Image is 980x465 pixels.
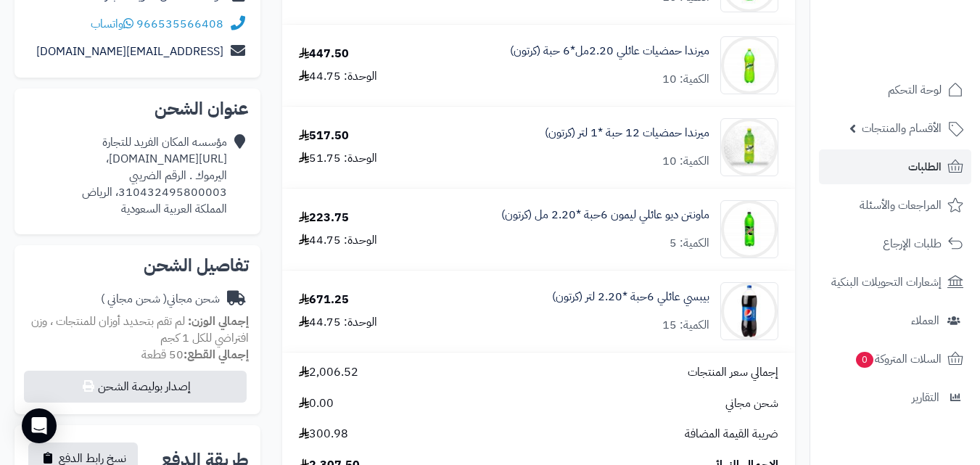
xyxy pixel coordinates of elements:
[26,257,249,274] h2: تفاصيل الشحن
[819,303,971,338] a: العملاء
[22,408,57,443] div: Open Intercom Messenger
[184,346,249,363] strong: إجمالي القطع:
[819,226,971,261] a: طلبات الإرجاع
[662,153,709,170] div: الكمية: 10
[101,290,167,308] span: ( شحن مجاني )
[299,150,377,167] div: الوحدة: 51.75
[552,289,709,305] a: بيبسي عائلي 6حبة *2.20 لتر (كرتون)
[860,195,942,215] span: المراجعات والأسئلة
[856,352,873,368] span: 0
[501,207,709,223] a: ماونتن ديو عائلي ليمون 6حبة *2.20 مل (كرتون)
[299,68,377,85] div: الوحدة: 44.75
[136,15,223,33] a: 966535566408
[662,317,709,334] div: الكمية: 15
[662,71,709,88] div: الكمية: 10
[299,314,377,331] div: الوحدة: 44.75
[26,134,227,217] div: مؤسسه المكان الفريد للتجارة [URL][DOMAIN_NAME]، اليرموك . الرقم الضريبي 310432495800003، الرياض ا...
[510,43,709,59] a: ميرندا حمضيات عائلي 2.20مل*6 حبة (كرتون)
[188,313,249,330] strong: إجمالي الوزن:
[141,346,249,363] small: 50 قطعة
[819,380,971,415] a: التقارير
[299,426,348,443] span: 300.98
[31,313,249,347] span: لم تقم بتحديد أوزان للمنتجات ، وزن افتراضي للكل 1 كجم
[299,128,349,144] div: 517.50
[912,387,939,408] span: التقارير
[670,235,709,252] div: الكمية: 5
[685,426,778,443] span: ضريبة القيمة المضافة
[24,371,247,403] button: إصدار بوليصة الشحن
[819,73,971,107] a: لوحة التحكم
[819,265,971,300] a: إشعارات التحويلات البنكية
[721,200,778,258] img: 1747588858-4d4c8b2f-7c20-467b-8c41-c5b54741-90x90.jpg
[725,395,778,412] span: شحن مجاني
[36,43,223,60] a: [EMAIL_ADDRESS][DOMAIN_NAME]
[819,188,971,223] a: المراجعات والأسئلة
[688,364,778,381] span: إجمالي سعر المنتجات
[299,46,349,62] div: 447.50
[883,234,942,254] span: طلبات الإرجاع
[299,210,349,226] div: 223.75
[888,80,942,100] span: لوحة التحكم
[831,272,942,292] span: إشعارات التحويلات البنكية
[299,292,349,308] div: 671.25
[911,310,939,331] span: العملاء
[721,282,778,340] img: 1747594021-514wrKpr-GL._AC_SL1500-90x90.jpg
[721,118,778,176] img: 1747566256-XP8G23evkchGmxKUr8YaGb2gsq2hZno4-90x90.jpg
[862,118,942,139] span: الأقسام والمنتجات
[26,100,249,118] h2: عنوان الشحن
[721,36,778,94] img: 1747544486-c60db756-6ee7-44b0-a7d4-ec449800-90x90.jpg
[545,125,709,141] a: ميرندا حمضيات 12 حبة *1 لتر (كرتون)
[91,15,133,33] a: واتساب
[299,395,334,412] span: 0.00
[908,157,942,177] span: الطلبات
[101,291,220,308] div: شحن مجاني
[819,342,971,376] a: السلات المتروكة0
[819,149,971,184] a: الطلبات
[299,364,358,381] span: 2,006.52
[855,349,942,369] span: السلات المتروكة
[299,232,377,249] div: الوحدة: 44.75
